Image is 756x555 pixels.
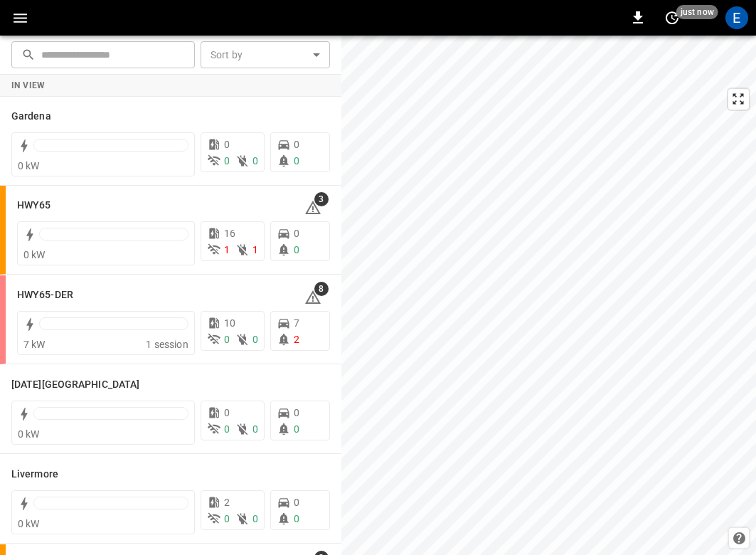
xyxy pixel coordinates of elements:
span: 0 [224,407,230,418]
span: 0 kW [18,428,40,440]
h6: HWY65 [17,198,51,213]
span: 10 [224,317,235,329]
span: 0 [224,139,230,150]
h6: HWY65-DER [17,287,73,303]
span: 0 [294,407,299,418]
span: just now [676,5,718,19]
span: 0 [294,513,299,524]
span: 2 [224,497,230,508]
div: profile-icon [725,6,748,29]
span: 2 [294,334,299,345]
span: 0 [224,423,230,435]
span: 0 [252,155,258,166]
span: 0 [294,497,299,508]
span: 7 kW [23,339,46,350]
span: 0 [294,423,299,435]
span: 1 session [146,339,188,350]
span: 0 kW [18,160,40,171]
span: 8 [314,282,329,296]
span: 3 [314,192,329,206]
span: 0 [252,423,258,435]
span: 16 [224,228,235,239]
span: 0 [294,155,299,166]
span: 0 [294,244,299,255]
span: 1 [224,244,230,255]
span: 0 [294,228,299,239]
span: 1 [252,244,258,255]
span: 7 [294,317,299,329]
canvas: Map [341,36,756,555]
span: 0 kW [18,518,40,529]
h6: Gardena [11,109,51,125]
h6: Karma Center [11,377,139,393]
button: set refresh interval [661,6,683,29]
strong: In View [11,80,46,90]
span: 0 [224,155,230,166]
span: 0 [252,513,258,524]
span: 0 [224,334,230,345]
span: 0 kW [23,249,46,260]
span: 0 [224,513,230,524]
span: 0 [294,139,299,150]
span: 0 [252,334,258,345]
h6: Livermore [11,467,58,482]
